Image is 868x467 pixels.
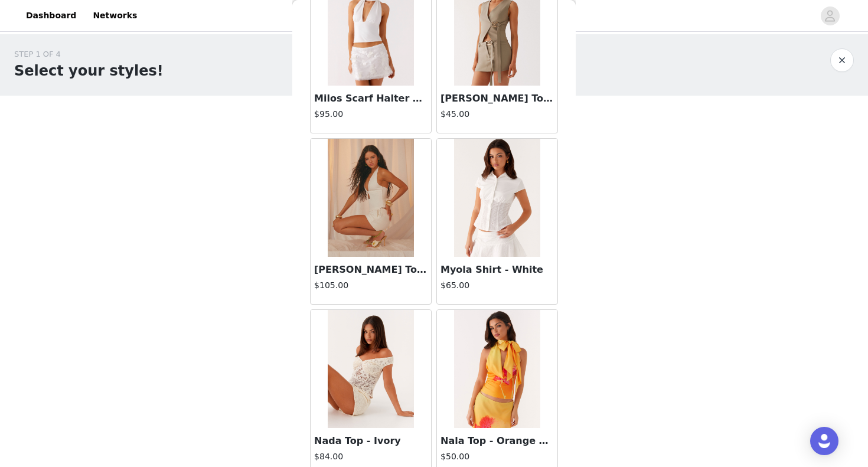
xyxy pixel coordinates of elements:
[328,310,413,428] img: Nada Top - Ivory
[314,108,428,120] h4: $95.00
[314,279,428,292] h4: $105.00
[314,263,428,277] h3: [PERSON_NAME] Top - Cream
[440,92,554,106] h3: [PERSON_NAME] Top - Khaki
[14,60,164,81] h1: Select your styles!
[824,6,836,25] div: avatar
[440,450,554,463] h4: $50.00
[440,434,554,448] h3: Nala Top - Orange Floral
[19,2,83,29] a: Dashboard
[86,2,144,29] a: Networks
[454,139,540,257] img: Myola Shirt - White
[328,139,413,257] img: Mirna Halter Top - Cream
[314,434,428,448] h3: Nada Top - Ivory
[454,310,540,428] img: Nala Top - Orange Floral
[14,48,164,60] div: STEP 1 OF 4
[440,279,554,292] h4: $65.00
[440,263,554,277] h3: Myola Shirt - White
[314,92,428,106] h3: Milos Scarf Halter Neck Top - White
[810,427,838,455] div: Open Intercom Messenger
[314,450,428,463] h4: $84.00
[440,108,554,120] h4: $45.00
